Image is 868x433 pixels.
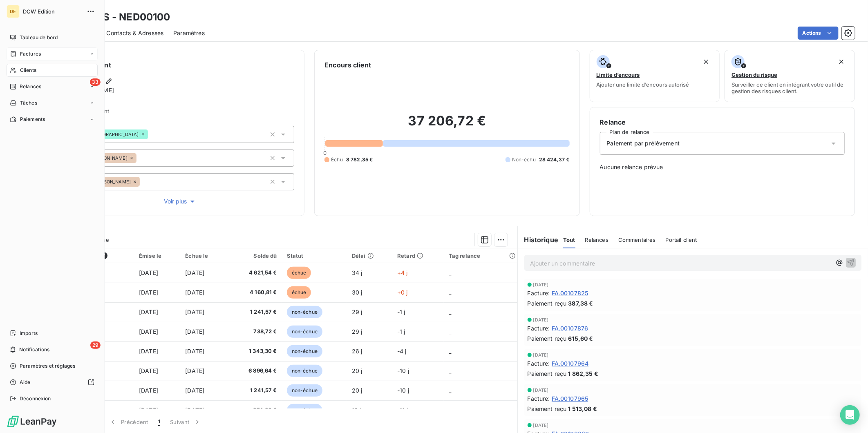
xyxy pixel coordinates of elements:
[352,367,362,374] span: 20 j
[324,113,569,137] h2: 37 206,72 €
[552,324,588,333] span: FA.00107876
[20,379,31,386] span: Aide
[352,328,362,335] span: 29 j
[533,353,549,357] span: [DATE]
[528,334,567,343] span: Paiement reçu
[352,308,362,315] span: 29 j
[323,150,327,156] span: 0
[232,269,277,277] span: 4 621,54 €
[449,328,451,335] span: _
[139,252,175,259] div: Émise le
[533,388,549,393] span: [DATE]
[185,387,204,394] span: [DATE]
[600,163,845,171] span: Aucune relance prévue
[533,282,549,287] span: [DATE]
[287,326,322,338] span: non-échue
[139,289,158,296] span: [DATE]
[158,418,160,426] span: 1
[139,367,158,374] span: [DATE]
[352,289,362,296] span: 30 j
[552,359,589,368] span: FA.00107964
[618,237,656,243] span: Commentaires
[528,324,550,333] span: Facture :
[165,413,206,431] button: Suivant
[185,348,204,355] span: [DATE]
[568,334,593,343] span: 615,60 €
[20,34,58,41] span: Tableau de bord
[528,289,550,297] span: Facture :
[552,394,588,403] span: FA.00107965
[139,406,158,413] span: [DATE]
[232,406,277,414] span: 874,80 €
[563,237,575,243] span: Tout
[568,299,593,308] span: 387,38 €
[287,306,322,318] span: non-échue
[397,252,439,259] div: Retard
[139,269,158,276] span: [DATE]
[528,299,567,308] span: Paiement reçu
[585,237,608,243] span: Relances
[352,252,387,259] div: Délai
[449,252,512,259] div: Tag relance
[287,365,322,377] span: non-échue
[397,406,408,413] span: -11 j
[397,289,408,296] span: +0 j
[518,235,559,245] h6: Historique
[552,289,588,297] span: FA.00107825
[352,406,361,413] span: 19 j
[725,50,855,102] button: Gestion du risqueSurveiller ce client en intégrant votre outil de gestion des risques client.
[232,347,277,355] span: 1 343,30 €
[397,328,405,335] span: -1 j
[449,269,451,276] span: _
[20,83,41,90] span: Relances
[397,387,409,394] span: -10 j
[90,78,101,86] span: 33
[397,367,409,374] span: -10 j
[533,317,549,322] span: [DATE]
[528,359,550,368] span: Facture :
[148,131,154,138] input: Ajouter une valeur
[352,387,362,394] span: 20 j
[72,10,170,25] h3: NEDGIS - NED00100
[75,132,139,137] span: PAYS - [GEOGRAPHIC_DATA]
[528,394,550,403] span: Facture :
[798,27,839,40] button: Actions
[232,328,277,336] span: 738,72 €
[185,328,204,335] span: [DATE]
[164,197,197,205] span: Voir plus
[287,252,342,259] div: Statut
[732,71,777,78] span: Gestion du risque
[568,369,599,378] span: 1 862,35 €
[590,50,720,102] button: Limite d’encoursAjouter une limite d’encours autorisé
[597,81,689,88] span: Ajouter une limite d’encours autorisé
[352,348,362,355] span: 26 j
[232,386,277,395] span: 1 241,57 €
[449,387,451,394] span: _
[20,67,36,74] span: Clients
[185,406,204,413] span: [DATE]
[66,108,294,119] span: Propriétés Client
[185,289,204,296] span: [DATE]
[449,348,451,355] span: _
[19,346,49,353] span: Notifications
[90,341,101,349] span: 29
[324,60,371,70] h6: Encours client
[287,345,322,357] span: non-échue
[173,29,205,37] span: Paramètres
[49,60,294,70] h6: Informations client
[232,367,277,375] span: 6 896,64 €
[600,117,845,127] h6: Relance
[397,269,408,276] span: +4 j
[20,116,45,123] span: Paiements
[528,404,567,413] span: Paiement reçu
[185,367,204,374] span: [DATE]
[397,308,405,315] span: -1 j
[232,308,277,316] span: 1 241,57 €
[449,406,451,413] span: _
[287,384,322,397] span: non-échue
[568,404,597,413] span: 1 513,08 €
[331,156,343,163] span: Échu
[140,178,146,185] input: Ajouter une valeur
[397,348,407,355] span: -4 j
[232,288,277,297] span: 4 160,81 €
